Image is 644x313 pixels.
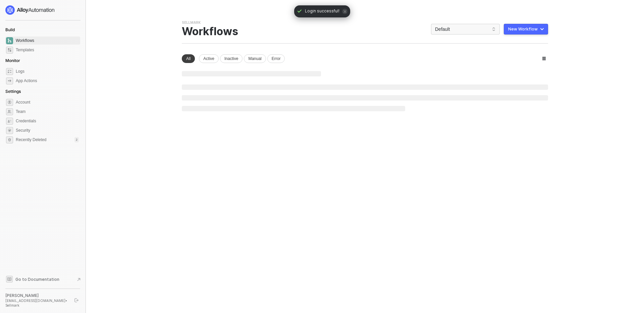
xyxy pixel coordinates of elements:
span: Account [16,98,79,106]
span: icon-check [297,8,302,14]
span: Security [16,126,79,134]
div: Inactive [220,54,243,63]
span: Workflows [16,37,79,45]
span: Default [435,24,496,34]
span: Settings [5,89,21,94]
div: 2 [74,137,79,142]
span: icon-logs [6,68,13,75]
span: credentials [6,118,13,125]
div: Active [199,54,219,63]
span: Credentials [16,117,79,125]
span: Build [5,27,15,32]
div: All [182,54,195,63]
span: icon-app-actions [6,77,13,84]
span: Login successful! [305,8,339,15]
span: settings [6,136,13,143]
img: logo [5,5,55,15]
span: dashboard [6,37,13,44]
span: team [6,108,13,115]
div: Error [267,54,285,63]
div: Workflows [182,25,238,38]
span: logout [74,298,78,302]
span: settings [6,99,13,106]
div: Sellmark [182,20,201,25]
span: documentation [6,276,13,283]
a: Knowledge Base [5,275,80,283]
span: document-arrow [75,276,82,283]
a: logo [5,5,80,15]
span: Team [16,108,79,116]
div: App Actions [16,78,37,84]
span: security [6,127,13,134]
div: [EMAIL_ADDRESS][DOMAIN_NAME] • Sellmark [5,298,68,308]
span: Templates [16,46,79,54]
span: Monitor [5,58,20,63]
div: [PERSON_NAME] [5,293,68,298]
div: New Workflow [508,26,538,32]
button: New Workflow [504,24,548,35]
span: Go to Documentation [15,276,59,282]
span: Recently Deleted [16,137,46,143]
span: Logs [16,67,79,75]
div: Manual [244,54,266,63]
span: icon-close [342,9,347,14]
span: marketplace [6,47,13,54]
